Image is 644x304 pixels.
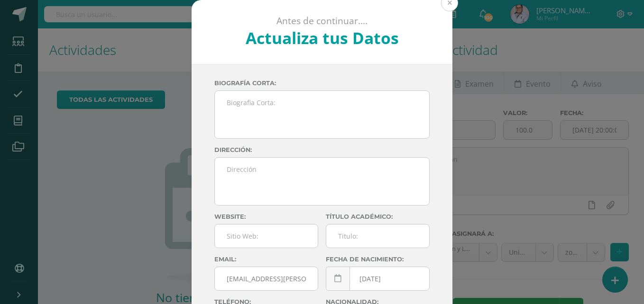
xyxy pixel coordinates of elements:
input: Titulo: [326,224,429,248]
label: Website: [214,213,318,220]
p: Antes de continuar.... [217,15,427,27]
label: Título académico: [326,213,430,220]
label: Email: [214,256,318,263]
label: Biografía corta: [214,80,430,87]
input: Fecha de Nacimiento: [326,267,429,290]
label: Dirección: [214,146,430,153]
input: Correo Electronico: [215,267,318,290]
label: Fecha de nacimiento: [326,256,430,263]
input: Sitio Web: [215,224,318,248]
h2: Actualiza tus Datos [217,27,427,49]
